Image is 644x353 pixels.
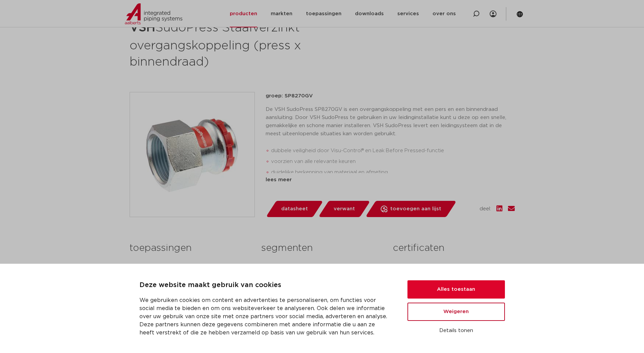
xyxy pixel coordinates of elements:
[266,105,515,138] p: De VSH SudoPress SP8270GV is een overgangskoppeling met een pers en een binnendraad aansluiting. ...
[407,303,505,321] button: Weigeren
[139,296,391,337] p: We gebruiken cookies om content en advertenties te personaliseren, om functies voor social media ...
[130,241,251,255] h3: toepassingen
[480,205,491,213] span: deel:
[130,22,155,34] strong: VSH
[139,280,391,291] p: Deze website maakt gebruik van cookies
[334,204,355,214] span: verwant
[281,204,308,214] span: datasheet
[130,92,254,217] img: Product Image for VSH SudoPress Staalverzinkt overgangskoppeling (press x binnendraad)
[390,204,441,214] span: toevoegen aan lijst
[271,167,515,178] li: duidelijke herkenning van materiaal en afmeting
[393,241,514,255] h3: certificaten
[407,325,505,336] button: Details tonen
[271,156,515,167] li: voorzien van alle relevante keuren
[130,18,384,70] h1: SudoPress Staalverzinkt overgangskoppeling (press x binnendraad)
[318,201,370,217] a: verwant
[266,92,515,100] p: groep: SP8270GV
[266,201,323,217] a: datasheet
[407,280,505,299] button: Alles toestaan
[266,176,515,184] div: lees meer
[261,241,383,255] h3: segmenten
[271,145,515,156] li: dubbele veiligheid door Visu-Control® en Leak Before Pressed-functie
